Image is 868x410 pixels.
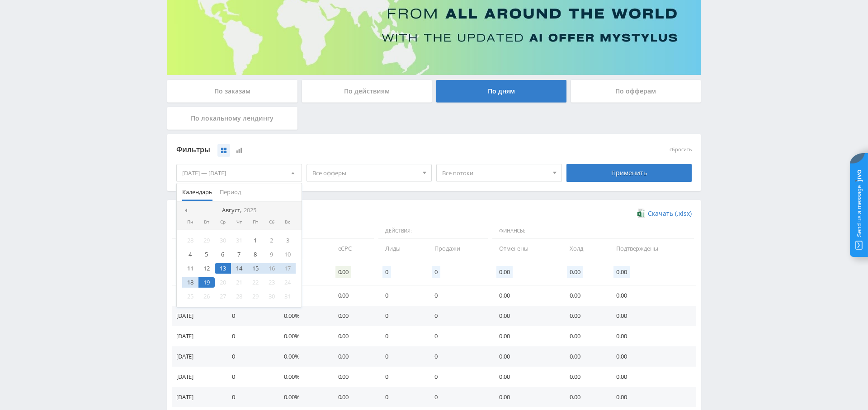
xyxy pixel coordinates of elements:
div: 19 [198,277,215,288]
td: [DATE] [172,306,223,326]
td: [DATE] [172,326,223,346]
td: [DATE] [172,346,223,367]
td: 0 [376,346,425,367]
div: 14 [231,263,247,274]
td: [DATE] [172,387,223,407]
div: Сб [264,219,280,225]
div: 17 [280,263,296,274]
td: CR [275,238,329,259]
td: 0 [425,306,490,326]
div: 28 [231,291,247,302]
div: Пн [182,219,198,225]
td: 0.00 [607,367,696,387]
div: 15 [247,263,264,274]
div: 1 [247,235,264,246]
td: Продажи [425,238,490,259]
div: 4 [182,249,198,260]
span: 0.00 [613,266,629,278]
button: Календарь [179,183,216,201]
div: 28 [182,235,198,246]
div: [DATE] — [DATE] [177,164,302,182]
a: Скачать (.xlsx) [637,209,692,218]
td: 0 [425,346,490,367]
span: 0.00 [567,266,583,278]
div: 16 [264,263,280,274]
td: 0.00 [607,285,696,306]
td: Отменены [490,238,561,259]
div: 22 [247,277,264,288]
div: 26 [198,291,215,302]
td: 0 [425,326,490,346]
div: 29 [198,235,215,246]
td: 0 [376,306,425,326]
span: Данные: [172,224,374,239]
td: 0 [223,346,275,367]
td: [DATE] [172,285,223,306]
td: 0.00 [607,326,696,346]
span: Все потоки [442,164,548,182]
div: 12 [198,263,215,274]
td: 0.00 [607,346,696,367]
div: 31 [231,235,247,246]
td: 0.00 [490,326,561,346]
td: 0.00% [275,285,329,306]
td: 0 [376,285,425,306]
div: 6 [215,249,231,260]
div: Август, [218,207,260,214]
div: Вт [198,219,215,225]
td: Дата [172,238,223,259]
td: 0 [425,285,490,306]
td: 0.00 [329,346,377,367]
span: Действия: [378,224,488,239]
span: 0.00 [496,266,512,278]
td: 0 [223,326,275,346]
div: 9 [264,249,280,260]
span: Период [220,183,241,201]
div: 30 [264,291,280,302]
span: 0.00 [335,266,351,278]
td: 0.00% [275,367,329,387]
div: 10 [280,249,296,260]
div: Применить [566,164,692,182]
td: 0.00 [329,306,377,326]
td: 0.00 [329,387,377,407]
td: Подтверждены [607,238,696,259]
div: Пт [247,219,264,225]
div: 29 [247,291,264,302]
div: Вс [280,219,296,225]
div: 13 [215,263,231,274]
i: 2025 [244,207,256,214]
div: По офферам [571,80,701,102]
td: 0 [376,387,425,407]
span: Календарь [182,183,212,201]
td: 0 [376,326,425,346]
div: По действиям [302,80,432,102]
span: 0 [382,266,391,278]
div: 21 [231,277,247,288]
td: 0.00 [329,326,377,346]
span: Финансы: [492,224,694,239]
div: 7 [231,249,247,260]
td: 0 [376,367,425,387]
div: 30 [215,235,231,246]
div: 25 [182,291,198,302]
td: 0 [425,367,490,387]
td: eCPC [329,238,377,259]
div: 18 [182,277,198,288]
div: 24 [280,277,296,288]
td: 0.00% [275,387,329,407]
div: 8 [247,249,264,260]
td: Лиды [376,238,425,259]
td: 0.00 [490,306,561,326]
div: Фильтры [176,143,562,157]
td: 0.00 [561,285,607,306]
span: Скачать (.xlsx) [648,210,692,217]
td: 0.00 [561,326,607,346]
td: 0.00% [275,306,329,326]
div: 11 [182,263,198,274]
button: сбросить [670,147,692,153]
td: 0.00 [607,387,696,407]
td: 0 [223,387,275,407]
div: 20 [215,277,231,288]
td: 0.00 [561,367,607,387]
